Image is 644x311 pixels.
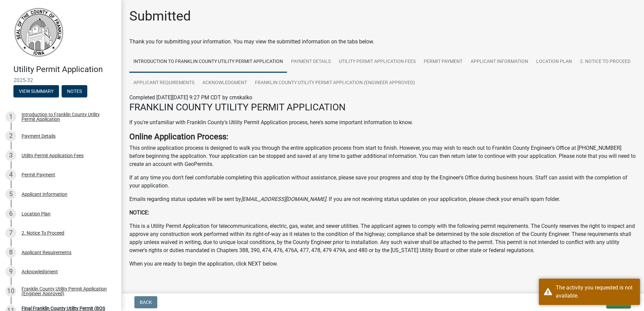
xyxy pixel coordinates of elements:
[62,85,87,97] button: Notes
[22,153,84,158] div: Utility Permit Application Fees
[129,209,149,216] strong: NOTICE:
[251,72,419,94] a: Franklin County Utility Permit Application (Engineer Approved)
[420,51,466,73] a: Permit Payment
[140,300,152,305] span: Back
[22,250,71,255] div: Applicant Requirements
[13,89,59,94] wm-modal-confirm: Summary
[5,111,16,122] div: 1
[22,192,67,197] div: Applicant Information
[532,51,576,73] a: Location Plan
[5,266,16,277] div: 9
[22,231,64,235] div: 2. Notice To Proceed
[5,150,16,161] div: 3
[13,7,64,58] img: Franklin County, Iowa
[129,102,636,113] h3: FRANKLIN COUNTY UTILITY PERMIT APPLICATION
[62,89,87,94] wm-modal-confirm: Notes
[241,196,326,202] i: [EMAIL_ADDRESS][DOMAIN_NAME]
[556,284,635,300] div: The activity you requested is not available.
[13,65,116,74] h4: Utility Permit Application
[129,72,198,94] a: Applicant Requirements
[129,51,287,73] a: Introduction to Franklin County Utility Permit Application
[5,189,16,200] div: 5
[129,38,636,46] div: Thank you for submitting your information. You may view the submitted information on the tabs below.
[129,260,636,268] p: When you are ready to begin the application, click NEXT below.
[5,208,16,219] div: 6
[129,132,228,141] strong: Online Application Process:
[5,228,16,238] div: 7
[129,8,191,24] h1: Submitted
[13,85,59,97] button: View Summary
[22,112,110,122] div: Introduction to Franklin County Utility Permit Application
[5,247,16,258] div: 8
[287,51,335,73] a: Payment Details
[13,77,108,83] span: 2025-32
[22,286,110,296] div: Franklin County Utility Permit Application (Engineer Approved)
[22,134,56,138] div: Payment Details
[129,222,636,254] p: This is a Utility Permit Application for telecommunications, electric, gas, water, and sewer util...
[134,296,157,308] button: Back
[129,144,636,168] p: This online application process is designed to walk you through the entire application process fr...
[198,72,251,94] a: Acknowledgment
[5,131,16,141] div: 2
[335,51,420,73] a: Utility Permit Application Fees
[129,94,252,101] span: Completed [DATE][DATE] 9:27 PM CDT by cmskalko
[129,118,636,127] p: If you're unfamiliar with Franklin County's Utility Permit Application process, here's some impor...
[5,286,16,297] div: 10
[129,195,636,203] p: Emails regarding status updates will be sent by . If you are not receiving status updates on your...
[22,211,51,216] div: Location Plan
[576,51,635,73] a: 2. Notice To Proceed
[129,174,636,190] p: If at any time you don't feel comfortable completing this application without assistance, please ...
[22,172,55,177] div: Permit Payment
[5,169,16,180] div: 4
[22,269,58,274] div: Acknowledgment
[466,51,532,73] a: Applicant Information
